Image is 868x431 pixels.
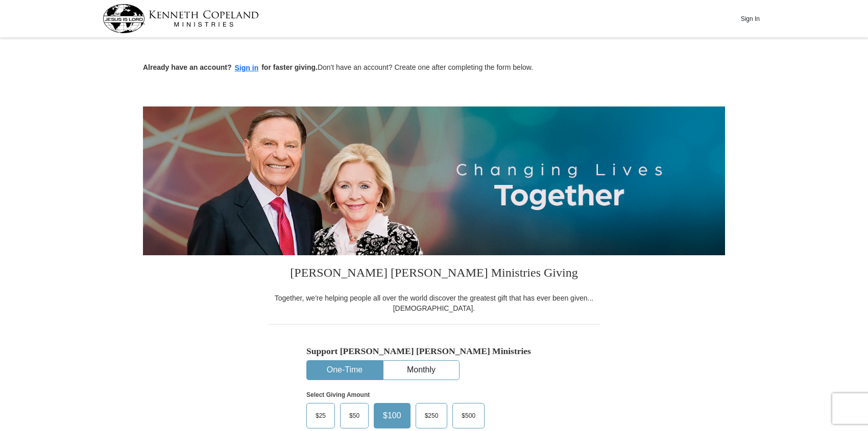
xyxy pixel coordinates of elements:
h3: [PERSON_NAME] [PERSON_NAME] Ministries Giving [268,255,600,293]
h5: Support [PERSON_NAME] [PERSON_NAME] Ministries [306,346,562,357]
strong: Select Giving Amount [306,391,370,398]
p: Don't have an account? Create one after completing the form below. [143,62,725,74]
span: $50 [344,408,365,423]
strong: Already have an account? for faster giving. [143,63,318,71]
span: $250 [420,408,444,423]
button: Sign in [232,62,262,74]
span: $500 [456,408,480,423]
span: $25 [310,408,331,423]
span: $100 [378,408,406,423]
button: Sign In [735,11,765,26]
button: One-Time [307,361,382,380]
button: Monthly [383,361,459,380]
img: kcm-header-logo.svg [103,4,259,33]
div: Together, we're helping people all over the world discover the greatest gift that has ever been g... [268,293,600,313]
